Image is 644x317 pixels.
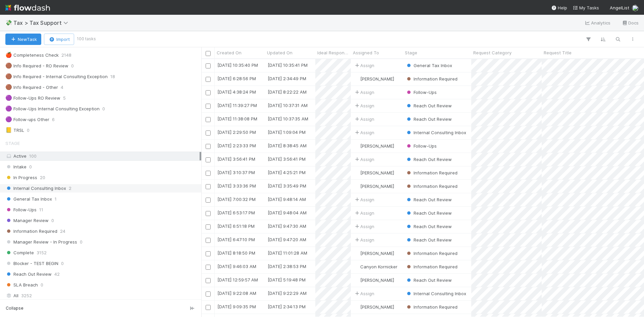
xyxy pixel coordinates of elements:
div: [PERSON_NAME] [354,250,394,257]
div: [DATE] 12:59:57 AM [217,276,258,283]
span: Complete [5,249,34,257]
span: Request Category [473,49,512,56]
div: Completeness Check [5,51,59,59]
div: [PERSON_NAME] [354,183,394,190]
span: Reach Out Review [406,277,452,283]
span: Assign [354,156,374,163]
span: 🟤 [5,84,12,90]
span: Information Required [406,251,458,256]
span: AngelList [610,5,629,10]
div: Assign [354,196,374,203]
span: Information Required [406,76,458,82]
div: Information Required [406,250,458,257]
div: [DATE] 9:46:03 AM [217,263,256,270]
small: 100 tasks [77,36,96,42]
div: [DATE] 10:37:31 AM [268,102,308,109]
span: Assign [354,223,374,230]
span: 🟣 [5,95,12,101]
span: Reach Out Review [5,270,52,278]
div: Assign [354,62,374,69]
div: [DATE] 9:47:30 AM [268,223,306,229]
img: avatar_5efa0666-8651-45e1-ad93-d350fecd9671.png [354,304,359,310]
div: Canyon Kornicker [354,263,397,270]
div: [DATE] 9:48:04 AM [268,209,307,216]
div: Active [5,152,200,160]
div: Help [551,4,567,11]
input: Toggle Row Selected [206,305,211,310]
input: Toggle Row Selected [206,144,211,149]
span: Information Required [406,170,458,175]
a: Analytics [584,19,611,27]
div: [DATE] 9:22:08 AM [217,290,256,297]
div: Information Required [406,304,458,310]
input: Toggle Row Selected [206,77,211,82]
span: Assign [354,210,374,216]
img: avatar_d055a153-5d46-4590-b65c-6ad68ba65107.png [354,251,359,256]
span: Information Required [406,304,458,310]
div: [DATE] 6:47:10 PM [217,236,255,243]
div: [DATE] 9:22:29 AM [268,290,307,297]
div: [DATE] 10:35:40 PM [217,62,258,68]
img: avatar_c597f508-4d28-4c7c-92e0-bd2d0d338f8e.png [354,183,359,189]
input: Toggle Row Selected [206,104,211,109]
span: [PERSON_NAME] [360,277,394,283]
span: Canyon Kornicker [360,264,397,269]
span: [PERSON_NAME] [360,251,394,256]
span: Assigned To [353,49,379,56]
div: [PERSON_NAME] [354,169,394,176]
span: 🍎 [5,52,12,58]
span: Assign [354,129,374,136]
span: Collapse [6,305,23,311]
span: 0 [27,126,30,135]
div: [DATE] 6:51:18 PM [217,223,255,229]
span: Internal Consulting Inbox [406,130,466,135]
div: Information Required [406,75,458,82]
span: [PERSON_NAME] [360,143,394,149]
div: All [5,292,200,300]
span: 100 [29,153,37,159]
span: Intake [5,163,26,171]
div: Information Required [406,183,458,190]
span: 🟤 [5,73,12,79]
span: 4 [61,83,63,92]
input: Toggle Row Selected [206,63,211,68]
div: [DATE] 7:00:32 PM [217,196,256,203]
span: Assign [354,236,374,243]
div: Assign [354,102,374,109]
span: My Tasks [573,5,599,10]
span: General Tax Inbox [406,63,452,68]
img: avatar_7ba8ec58-bd0f-432b-b5d2-ae377bfaef52.png [354,170,359,175]
button: Import [44,34,74,45]
span: 0 [102,105,105,113]
span: 6 [52,115,55,124]
span: Assign [354,116,374,122]
span: Assign [354,89,374,96]
span: Follow-Ups [406,143,437,149]
input: Toggle Row Selected [206,265,211,270]
span: Follow-Ups [406,90,437,95]
img: avatar_cfa6ccaa-c7d9-46b3-b608-2ec56ecf97ad.png [354,143,359,149]
div: [PERSON_NAME] [354,143,394,149]
span: Tax > Tax Support [13,19,71,26]
input: Toggle Row Selected [206,198,211,203]
input: Toggle Row Selected [206,251,211,256]
div: [DATE] 2:23:33 PM [217,142,256,149]
input: Toggle Row Selected [206,157,211,162]
div: [DATE] 3:56:41 PM [268,156,306,162]
input: Toggle Row Selected [206,130,211,136]
div: [DATE] 2:34:13 PM [268,303,306,310]
input: Toggle Row Selected [206,238,211,243]
span: 0 [71,62,74,70]
span: 2 [69,184,71,193]
span: 1 [55,195,57,203]
span: Information Required [406,264,458,269]
span: Manager Review [5,216,49,225]
span: Assign [354,290,374,297]
span: Created On [217,49,241,56]
div: [DATE] 3:56:41 PM [217,156,255,162]
div: [DATE] 1:09:04 PM [268,129,306,136]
